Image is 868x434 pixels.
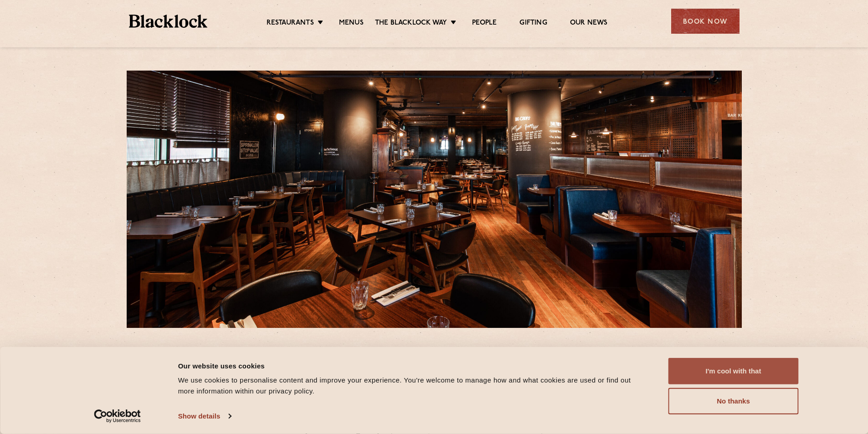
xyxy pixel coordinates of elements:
div: Our website uses cookies [178,360,648,371]
a: The Blacklock Way [375,19,447,29]
a: Gifting [519,19,547,29]
img: BL_Textured_Logo-footer-cropped.svg [129,15,208,28]
div: Book Now [671,9,740,34]
button: No thanks [668,388,799,414]
a: Show details [178,409,231,423]
a: Usercentrics Cookiebot - opens in a new window [77,409,157,423]
div: We use cookies to personalise content and improve your experience. You're welcome to manage how a... [178,375,648,397]
a: Restaurants [267,19,314,29]
button: I'm cool with that [668,358,799,384]
a: People [472,19,497,29]
a: Our News [570,19,608,29]
a: Menus [339,19,364,29]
